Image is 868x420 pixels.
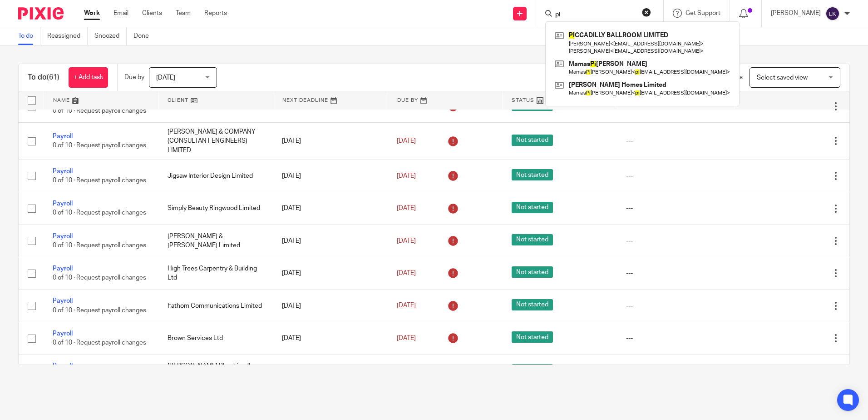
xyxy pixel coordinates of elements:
p: [PERSON_NAME] [771,9,821,18]
td: [DATE] [273,225,388,257]
a: Payroll [53,233,73,240]
a: + Add task [69,67,108,88]
span: [DATE] [397,303,416,309]
span: Select saved view [757,75,808,81]
span: Not started [512,364,553,375]
span: 0 of 10 · Request payroll changes [53,242,146,249]
td: [DATE] [273,355,388,387]
td: [DATE] [273,160,388,192]
span: 0 of 10 · Request payroll changes [53,275,146,281]
td: [DATE] [273,192,388,225]
a: Payroll [53,133,73,140]
a: Reassigned [47,27,88,45]
a: Payroll [53,200,73,207]
div: --- [626,334,725,343]
span: Not started [512,299,553,310]
td: [DATE] [273,290,388,322]
input: Search [554,11,636,19]
a: Payroll [53,363,73,369]
td: [DATE] [273,322,388,355]
td: High Trees Carpentry & Building Ltd [158,257,273,290]
span: (61) [47,74,59,81]
span: 0 of 10 · Request payroll changes [53,307,146,314]
div: --- [626,301,725,310]
td: [PERSON_NAME] Plumbing & Renewables Ltd [158,355,273,387]
img: svg%3E [825,6,840,21]
span: Not started [512,202,553,213]
span: Not started [512,266,553,278]
div: --- [626,204,725,213]
td: Fathom Communications Limited [158,290,273,322]
span: Get Support [686,10,720,16]
div: --- [626,136,725,145]
a: Clients [142,9,162,18]
a: Snoozed [94,27,127,45]
a: Reports [204,9,227,18]
td: [DATE] [273,257,388,290]
a: To do [18,27,40,45]
span: [DATE] [397,138,416,144]
td: Brown Services Ltd [158,322,273,355]
td: Jigsaw Interior Design Limited [158,160,273,192]
span: [DATE] [397,270,416,276]
span: 0 of 10 · Request payroll changes [53,108,146,114]
span: 0 of 10 · Request payroll changes [53,177,146,184]
button: Clear [642,8,651,17]
h1: To do [28,73,59,82]
img: Pixie [18,7,64,20]
span: [DATE] [397,335,416,341]
span: [DATE] [397,205,416,211]
a: Work [84,9,100,18]
span: Not started [512,169,553,180]
td: [DATE] [273,123,388,160]
a: Payroll [53,298,73,304]
span: 0 of 10 · Request payroll changes [53,340,146,346]
span: [DATE] [397,173,416,179]
td: [PERSON_NAME] & COMPANY (CONSULTANT ENGINEERS) LIMITED [158,123,273,160]
div: --- [626,171,725,180]
span: 0 of 10 · Request payroll changes [53,210,146,216]
span: Not started [512,135,553,146]
a: Payroll [53,265,73,272]
span: Not started [512,234,553,245]
div: --- [626,269,725,278]
td: [PERSON_NAME] & [PERSON_NAME] Limited [158,225,273,257]
a: Done [133,27,156,45]
p: Due by [124,73,144,82]
a: Email [113,9,128,18]
td: Simply Beauty Ringwood Limited [158,192,273,225]
a: Payroll [53,330,73,337]
span: [DATE] [156,75,175,81]
span: [DATE] [397,238,416,244]
a: Payroll [53,168,73,175]
span: 0 of 10 · Request payroll changes [53,143,146,149]
span: Not started [512,331,553,343]
div: --- [626,236,725,245]
a: Team [176,9,191,18]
